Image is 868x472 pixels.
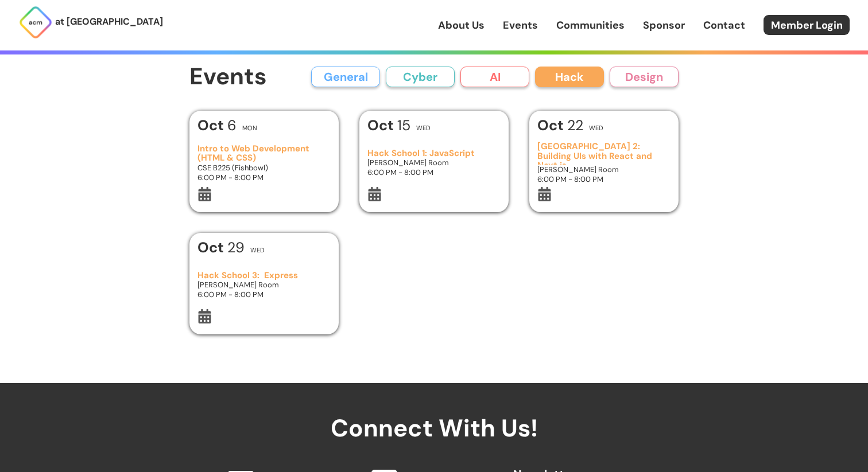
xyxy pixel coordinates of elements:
[610,67,679,87] button: Design
[197,163,331,173] h3: CSE B225 (Fishbowl)
[197,144,331,163] h3: Intro to Web Development (HTML & CSS)
[367,116,397,135] b: Oct
[503,18,538,33] a: Events
[589,125,603,131] h2: Wed
[416,125,431,131] h2: Wed
[189,64,267,90] h1: Events
[197,271,331,280] h3: Hack School 3: Express
[197,280,331,290] h3: [PERSON_NAME] Room
[18,5,53,40] img: ACM Logo
[197,118,237,132] h1: 6
[537,118,583,132] h1: 22
[460,67,529,87] button: AI
[537,174,671,184] h3: 6:00 PM - 8:00 PM
[764,15,850,35] a: Member Login
[703,18,745,33] a: Contact
[367,158,501,167] h3: [PERSON_NAME] Room
[311,67,380,87] button: General
[18,5,163,40] a: at [GEOGRAPHIC_DATA]
[643,18,685,33] a: Sponsor
[537,165,671,174] h3: [PERSON_NAME] Room
[242,125,257,131] h2: Mon
[197,240,245,255] h1: 29
[367,167,501,177] h3: 6:00 PM - 8:00 PM
[537,142,671,165] h3: [GEOGRAPHIC_DATA] 2: Building UIs with React and Next.js
[197,238,227,257] b: Oct
[535,67,604,87] button: Hack
[215,383,653,442] h2: Connect With Us!
[537,116,567,135] b: Oct
[197,173,331,182] h3: 6:00 PM - 8:00 PM
[556,18,625,33] a: Communities
[367,149,501,158] h3: Hack School 1: JavaScript
[438,18,485,33] a: About Us
[367,118,410,132] h1: 15
[197,290,331,299] h3: 6:00 PM - 8:00 PM
[55,14,163,29] p: at [GEOGRAPHIC_DATA]
[250,247,265,253] h2: Wed
[386,67,455,87] button: Cyber
[197,116,227,135] b: Oct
